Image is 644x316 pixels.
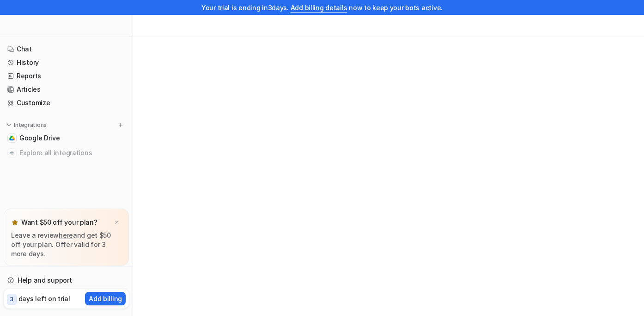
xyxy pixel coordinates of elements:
[117,122,124,128] img: menu_add.svg
[4,83,129,96] a: Articles
[4,43,129,56] a: Chat
[19,133,60,143] span: Google Drive
[10,295,13,303] p: 3
[11,231,122,259] p: Leave a review and get $50 off your plan. Offer valid for 3 more days.
[59,231,73,239] a: here
[4,70,129,82] a: Reports
[6,122,12,128] img: expand menu
[4,132,129,145] a: Google DriveGoogle Drive
[18,294,70,303] p: days left on trial
[4,96,129,109] a: Customize
[4,274,129,287] a: Help and support
[85,292,126,305] button: Add billing
[4,120,49,130] button: Integrations
[114,220,120,226] img: x
[7,148,17,158] img: explore all integrations
[21,218,97,227] p: Want $50 off your plan?
[11,219,18,226] img: star
[4,146,129,159] a: Explore all integrations
[4,56,129,69] a: History
[14,121,47,129] p: Integrations
[89,294,122,303] p: Add billing
[291,4,347,12] a: Add billing details
[19,145,125,160] span: Explore all integrations
[9,135,15,141] img: Google Drive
